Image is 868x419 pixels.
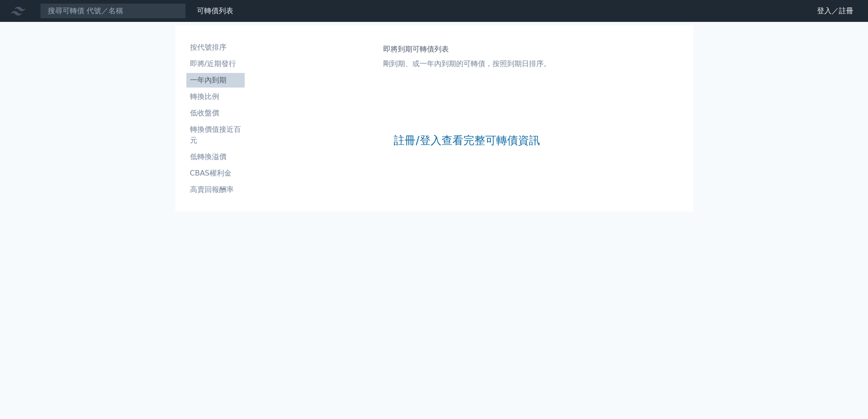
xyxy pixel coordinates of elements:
li: 一年內到期 [186,75,245,86]
a: 高賣回報酬率 [186,182,245,197]
a: 轉換價值接近百元 [186,122,245,148]
a: 註冊/登入查看完整可轉債資訊 [394,133,539,148]
li: 轉換比例 [186,91,245,102]
a: 登入／註冊 [810,4,861,18]
li: 高賣回報酬率 [186,184,245,195]
a: 低轉換溢價 [186,150,245,164]
li: 即將/近期發行 [186,58,245,69]
a: 一年內到期 [186,73,245,88]
a: 低收盤價 [186,106,245,120]
input: 搜尋可轉債 代號／名稱 [40,3,186,19]
li: 低轉換溢價 [186,151,245,162]
h1: 即將到期可轉債列表 [383,44,551,55]
a: 即將/近期發行 [186,57,245,71]
li: 轉換價值接近百元 [186,124,245,146]
a: CBAS權利金 [186,166,245,181]
li: CBAS權利金 [186,168,245,179]
li: 按代號排序 [186,42,245,53]
a: 按代號排序 [186,40,245,55]
li: 低收盤價 [186,108,245,119]
a: 轉換比例 [186,89,245,104]
p: 剛到期、或一年內到期的可轉債，按照到期日排序。 [383,58,551,69]
a: 可轉債列表 [197,6,233,15]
